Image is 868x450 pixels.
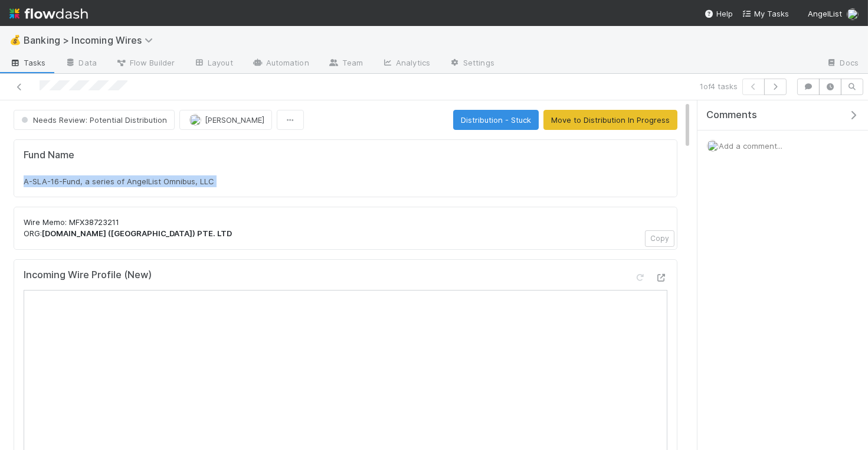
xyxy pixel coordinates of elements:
[700,80,738,92] span: 1 of 4 tasks
[319,54,372,73] a: Team
[184,54,243,73] a: Layout
[116,57,175,69] span: Flow Builder
[543,110,677,130] button: Move to Distribution In Progress
[24,217,667,240] p: Wire Memo: MFX38723211 ORG:
[24,34,159,46] span: Banking > Incoming Wires
[24,177,214,186] span: A-SLA-16-Fund, a series of AngelList Omnibus, LLC
[9,57,46,69] span: Tasks
[440,54,504,73] a: Settings
[9,35,21,45] span: 💰
[817,54,868,73] a: Docs
[808,9,842,18] span: AngelList
[742,8,789,19] a: My Tasks
[243,54,319,73] a: Automation
[55,54,106,73] a: Data
[42,229,232,238] strong: [DOMAIN_NAME] ([GEOGRAPHIC_DATA]) PTE. LTD
[719,141,782,151] span: Add a comment...
[24,149,667,161] h5: Fund Name
[179,110,272,130] button: [PERSON_NAME]
[205,115,264,125] span: [PERSON_NAME]
[645,230,674,247] button: Copy
[707,140,719,152] img: avatar_eacbd5bb-7590-4455-a9e9-12dcb5674423.png
[24,269,152,281] h5: Incoming Wire Profile (New)
[706,109,757,121] span: Comments
[19,115,167,125] span: Needs Review: Potential Distribution
[705,8,733,19] div: Help
[742,9,789,18] span: My Tasks
[189,114,201,126] img: avatar_705b8750-32ac-4031-bf5f-ad93a4909bc8.png
[9,4,88,24] img: logo-inverted-e16ddd16eac7371096b0.svg
[372,54,440,73] a: Analytics
[453,110,539,130] button: Distribution - Stuck
[14,110,175,130] button: Needs Review: Potential Distribution
[847,8,859,20] img: avatar_eacbd5bb-7590-4455-a9e9-12dcb5674423.png
[106,54,184,73] a: Flow Builder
